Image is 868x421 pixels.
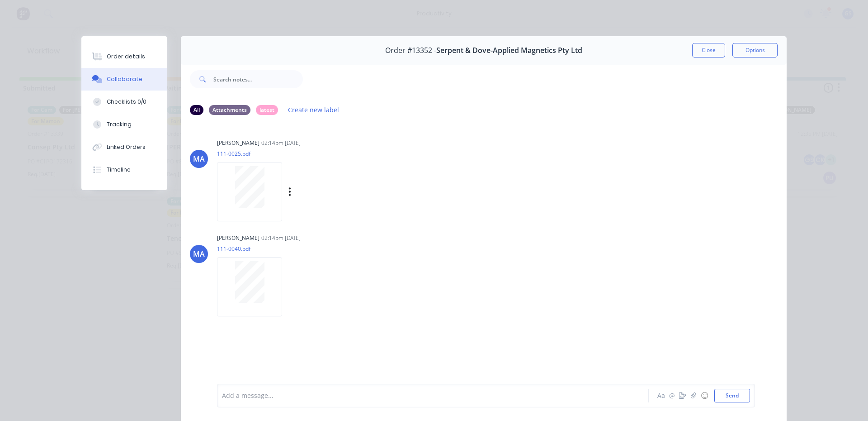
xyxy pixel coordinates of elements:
[107,166,131,174] div: Timeline
[656,390,666,401] button: Aa
[107,75,142,83] div: Collaborate
[217,245,291,253] p: 111-0040.pdf
[107,98,146,106] div: Checklists 0/0
[190,105,203,115] div: All
[692,43,725,57] button: Close
[193,249,205,259] div: MA
[666,390,677,401] button: @
[217,150,383,158] p: 111-0025.pdf
[81,68,167,91] button: Collaborate
[256,105,278,115] div: latest
[217,139,259,147] div: [PERSON_NAME]
[209,105,250,115] div: Attachments
[107,120,132,129] div: Tracking
[107,53,145,61] div: Order details
[261,139,301,147] div: 02:14pm [DATE]
[193,153,205,164] div: MA
[107,143,146,151] div: Linked Orders
[81,113,167,136] button: Tracking
[732,43,778,57] button: Options
[81,45,167,68] button: Order details
[436,46,582,55] span: Serpent & Dove-Applied Magnetics Pty Ltd
[261,234,301,242] div: 02:14pm [DATE]
[213,70,303,88] input: Search notes...
[81,158,167,181] button: Timeline
[283,104,344,116] button: Create new label
[385,46,436,55] span: Order #13352 -
[81,136,167,158] button: Linked Orders
[217,234,259,242] div: [PERSON_NAME]
[81,91,167,113] button: Checklists 0/0
[699,390,710,401] button: ☺
[714,389,750,402] button: Send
